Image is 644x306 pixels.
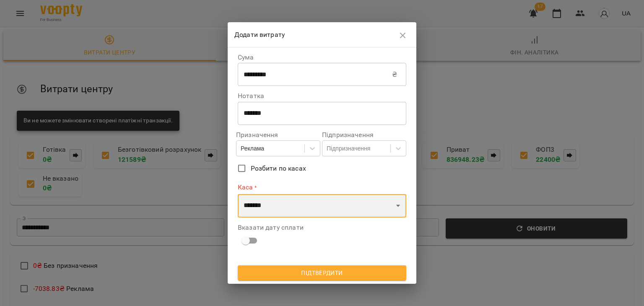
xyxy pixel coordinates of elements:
label: Нотатка [238,93,406,99]
span: Розбити по касах [251,163,306,174]
span: Підтвердити [244,268,400,278]
label: Вказати дату сплати [238,224,406,231]
button: Підтвердити [238,265,406,280]
label: Сума [238,54,406,61]
div: Підпризначення [327,144,370,153]
p: ₴ [392,70,397,80]
div: Реклама [241,144,264,153]
label: Призначення [236,132,320,138]
h6: Додати витрату [234,29,395,41]
label: Каса [238,182,406,192]
label: Підпризначення [322,132,406,138]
